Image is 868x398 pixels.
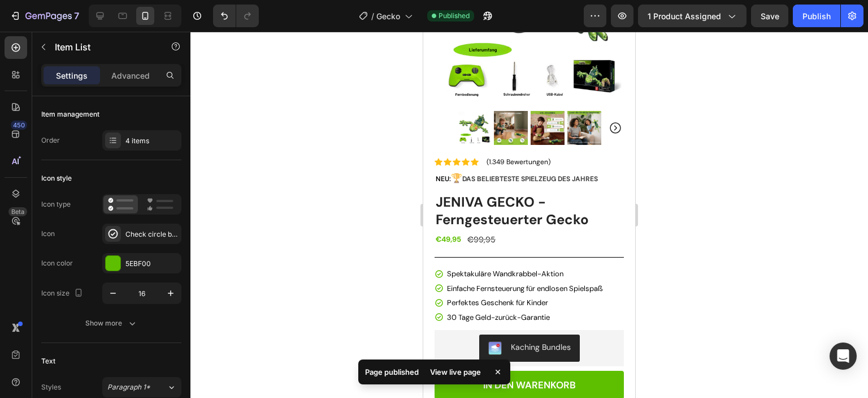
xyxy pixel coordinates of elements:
button: 1 product assigned [638,5,747,27]
span: Published [439,11,470,21]
div: Order [41,135,60,145]
div: Open Intercom Messenger [830,343,857,370]
div: 4 items [125,136,179,146]
span: Gecko [376,10,400,22]
button: 7 [5,5,84,27]
div: Check circle bold [125,229,179,239]
button: Publish [793,5,840,27]
div: IN DEN WARENKORB [60,347,153,360]
button: IN DEN WARENKORB [11,339,201,367]
span: 1 product assigned [648,10,721,22]
div: 5EBF00 [125,259,179,269]
div: Beta [8,207,27,216]
button: Paragraph 1* [102,377,181,397]
div: Show more [85,318,138,329]
div: Icon color [41,258,73,268]
p: Item List [55,40,151,54]
button: Save [751,5,788,27]
div: Item management [41,109,99,119]
div: Undo/Redo [213,5,259,27]
button: Show more [41,313,181,333]
p: Settings [56,70,88,82]
div: Styles [41,382,61,392]
iframe: Design area [423,32,635,398]
span: Paragraph 1* [107,382,150,392]
span: Save [761,11,779,21]
p: Page published [365,366,419,378]
div: Icon size [41,286,85,301]
p: 7 [74,9,79,23]
div: View live page [423,364,488,380]
span: / [371,10,374,22]
div: Publish [802,10,831,22]
p: Advanced [111,70,150,82]
div: Icon style [41,173,72,183]
div: Text [41,356,55,366]
div: Icon type [41,199,71,209]
div: 450 [11,121,27,130]
div: Icon [41,229,55,239]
